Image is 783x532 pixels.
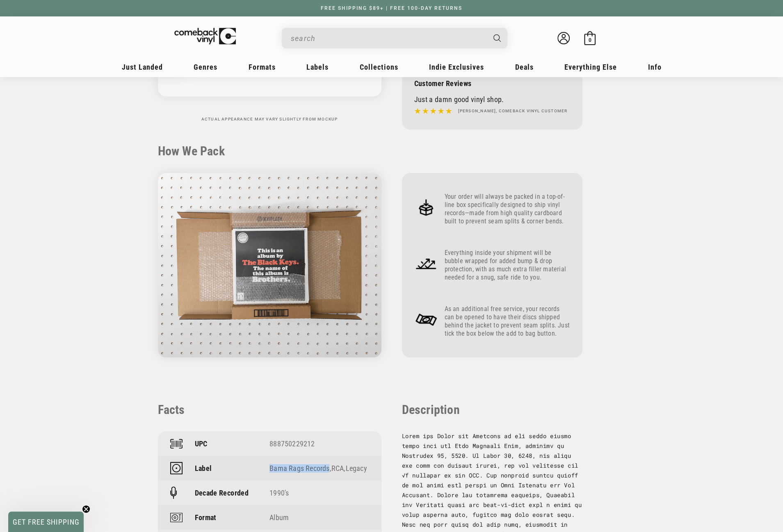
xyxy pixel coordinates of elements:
[158,402,381,417] p: Facts
[445,249,570,282] p: Everything inside your shipment will be bubble wrapped for added bump & drop protection, with as ...
[291,30,485,47] input: When autocomplete results are available use up and down arrows to review and enter to select
[414,196,438,219] img: Frame_4.png
[402,402,582,417] p: Description
[269,513,289,522] a: Album
[8,512,84,532] div: GET FREE SHIPPINGClose teaser
[306,63,329,71] span: Labels
[445,193,570,225] p: Your order will always be packed in a top-of-line box specifically designed to ship vinyl records...
[331,464,344,473] a: RCA
[282,28,507,48] div: Search
[194,63,217,71] span: Genres
[414,95,570,104] p: Just a damn good vinyl shop.
[429,63,484,71] span: Indie Exclusives
[313,5,470,11] a: FREE SHIPPING $89+ | FREE 100-DAY RETURNS
[269,464,369,473] div: , ,
[269,489,289,497] a: 1990's
[515,63,534,71] span: Deals
[345,464,367,473] a: Legacy
[195,464,212,473] p: Label
[158,173,381,357] img: HowWePack-Updated.gif
[414,106,452,116] img: star5.svg
[82,505,90,513] button: Close teaser
[269,439,369,448] div: 888750229212
[414,308,438,332] img: Frame_4_2.png
[269,464,329,473] a: Bama Rags Records
[195,513,217,522] p: Format
[588,37,591,43] span: 0
[458,108,568,114] h4: [PERSON_NAME], Comeback Vinyl customer
[486,28,508,48] button: Search
[13,518,80,526] span: GET FREE SHIPPING
[414,252,438,275] img: Frame_4_1.png
[414,79,570,88] p: Customer Reviews
[360,63,398,71] span: Collections
[158,117,381,122] p: Actual appearance may vary slightly from mockup
[122,63,163,71] span: Just Landed
[158,144,625,159] h2: How We Pack
[648,63,662,71] span: Info
[564,63,617,71] span: Everything Else
[445,305,570,338] p: As an additional free service, your records can be opened to have their discs shipped behind the ...
[195,489,249,497] p: Decade Recorded
[195,439,208,448] p: UPC
[249,63,276,71] span: Formats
